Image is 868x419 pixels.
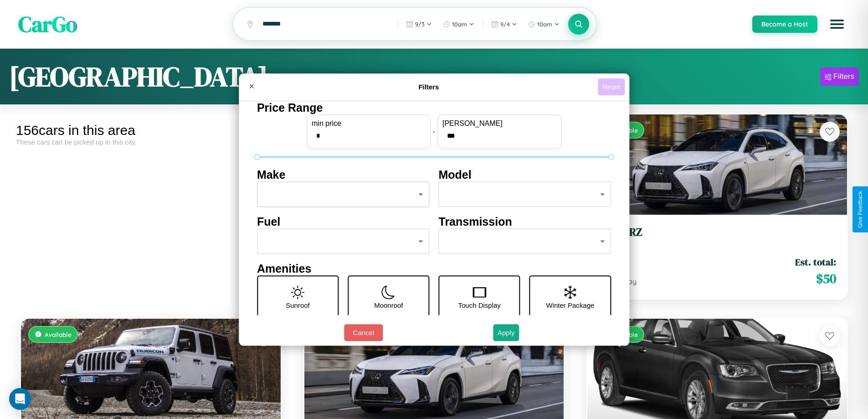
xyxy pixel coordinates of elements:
div: 156 cars in this area [16,123,286,138]
span: 9 / 4 [500,21,510,28]
div: Filters [833,72,854,81]
button: Cancel [344,324,383,341]
p: - [433,125,435,138]
h1: [GEOGRAPHIC_DATA] [9,58,268,95]
div: Give Feedback [857,191,863,228]
button: Filters [820,67,859,86]
h4: Make [257,168,430,181]
h4: Transmission [439,215,611,228]
span: CarGo [18,9,77,39]
button: Reset [598,78,625,95]
button: 9/4 [487,17,522,31]
a: Lexus RZ2017 [598,226,836,248]
span: 9 / 3 [415,21,425,28]
label: min price [312,119,426,128]
h4: Amenities [257,262,611,275]
h4: Price Range [257,101,611,114]
span: 10am [537,21,552,28]
p: Sunroof [286,299,310,311]
span: 10am [452,21,467,28]
button: Become a Host [752,16,817,33]
span: $ 50 [816,269,836,288]
div: Open Intercom Messenger [9,388,31,410]
label: [PERSON_NAME] [442,119,556,128]
h4: Filters [260,83,598,91]
button: 10am [438,17,479,31]
span: Available [45,331,72,338]
div: These cars can be picked up in this city. [16,138,286,146]
button: 9/3 [401,17,437,31]
h4: Fuel [257,215,430,228]
span: Est. total: [795,255,836,269]
button: Open menu [824,11,850,37]
h3: Lexus RZ [598,226,836,239]
button: 10am [524,17,564,31]
p: Winter Package [546,299,595,311]
p: Moonroof [374,299,403,311]
p: Touch Display [458,299,500,311]
h4: Model [439,168,611,181]
button: Apply [493,324,519,341]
